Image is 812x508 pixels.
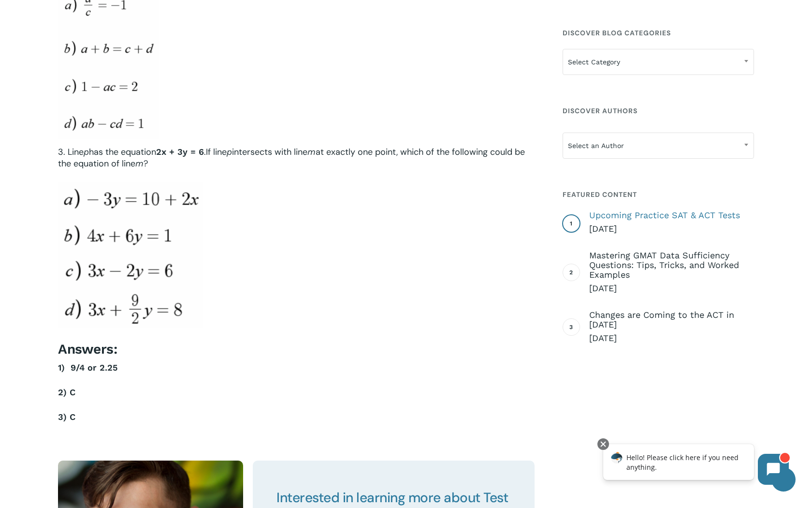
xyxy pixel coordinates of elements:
h4: Discover Authors [563,102,754,120]
span: Select Category [563,52,754,72]
span: has the equation . [89,146,206,158]
b: Answers: [58,341,117,357]
span: Select an Author [563,133,754,159]
span: p [227,147,232,157]
span: [DATE] [589,332,754,344]
a: Changes are Coming to the ACT in [DATE] [DATE] [589,310,754,344]
span: [DATE] [589,283,754,294]
strong: 2x + 3y = 6 [156,147,204,157]
span: Upcoming Practice SAT & ACT Tests [589,210,754,220]
span: Select Category [563,49,754,75]
span: 3. Line [58,146,84,158]
span: m [135,158,144,168]
a: Upcoming Practice SAT & ACT Tests [DATE] [589,210,754,235]
a: Mastering GMAT Data Sufficiency Questions: Tips, Tricks, and Worked Examples [DATE] [589,251,754,294]
span: m [307,147,316,157]
span: Select an Author [563,135,754,156]
span: [DATE] [589,223,754,235]
span: Mastering GMAT Data Sufficiency Questions: Tips, Tricks, and Worked Examples [589,251,754,280]
h4: Featured Content [563,186,754,203]
span: ? [144,158,148,169]
span: If line [206,146,227,158]
h4: Discover Blog Categories [563,24,754,42]
b: 1) 9/4 or 2.25 [58,362,117,373]
span: Changes are Coming to the ACT in [DATE] [589,310,754,329]
b: 3) C [58,412,75,422]
b: 2) C [58,387,75,397]
span: p [84,147,89,157]
span: intersects with line [232,146,307,158]
iframe: Chatbot [593,436,798,494]
span: at exactly one point, which of the following could be the equation of line [58,146,525,169]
